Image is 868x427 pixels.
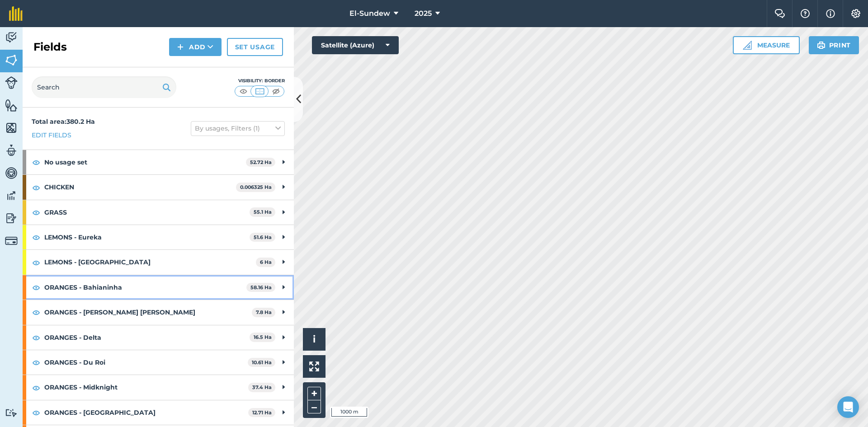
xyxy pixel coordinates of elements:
[44,250,256,274] strong: LEMONS - [GEOGRAPHIC_DATA]
[5,31,18,44] img: svg+xml;base64,PD94bWwgdmVyc2lvbj0iMS4wIiBlbmNvZGluZz0idXRmLTgiPz4KPCEtLSBHZW5lcmF0b3I6IEFkb2JlIE...
[238,87,249,96] img: svg+xml;base64,PHN2ZyB4bWxucz0iaHR0cDovL3d3dy53My5vcmcvMjAwMC9zdmciIHdpZHRoPSI1MCIgaGVpZ2h0PSI0MC...
[33,40,67,54] h2: Fields
[44,225,250,249] strong: LEMONS - Eureka
[9,6,23,21] img: fieldmargin Logo
[250,284,272,291] strong: 58.16 Ha
[837,396,859,418] div: Open Intercom Messenger
[23,225,294,249] div: LEMONS - Eureka51.6 Ha
[44,325,250,350] strong: ORANGES - Delta
[169,38,222,56] button: Add
[23,275,294,300] div: ORANGES - Bahianinha58.16 Ha
[44,175,236,199] strong: CHICKEN
[32,307,40,318] img: svg+xml;base64,PHN2ZyB4bWxucz0iaHR0cDovL3d3dy53My5vcmcvMjAwMC9zdmciIHdpZHRoPSIxOCIgaGVpZ2h0PSIyNC...
[307,387,321,400] button: +
[23,175,294,199] div: CHICKEN0.006325 Ha
[191,121,285,136] button: By usages, Filters (1)
[5,166,18,180] img: svg+xml;base64,PD94bWwgdmVyc2lvbj0iMS4wIiBlbmNvZGluZz0idXRmLTgiPz4KPCEtLSBHZW5lcmF0b3I6IEFkb2JlIE...
[162,82,171,93] img: svg+xml;base64,PHN2ZyB4bWxucz0iaHR0cDovL3d3dy53My5vcmcvMjAwMC9zdmciIHdpZHRoPSIxOSIgaGVpZ2h0PSIyNC...
[44,300,252,324] strong: ORANGES - [PERSON_NAME] [PERSON_NAME]
[32,357,40,368] img: svg+xml;base64,PHN2ZyB4bWxucz0iaHR0cDovL3d3dy53My5vcmcvMjAwMC9zdmciIHdpZHRoPSIxOCIgaGVpZ2h0PSIyNC...
[254,234,272,240] strong: 51.6 Ha
[23,325,294,350] div: ORANGES - Delta16.5 Ha
[743,41,752,50] img: Ruler icon
[5,53,18,67] img: svg+xml;base64,PHN2ZyB4bWxucz0iaHR0cDovL3d3dy53My5vcmcvMjAwMC9zdmciIHdpZHRoPSI1NiIgaGVpZ2h0PSI2MC...
[23,200,294,225] div: GRASS55.1 Ha
[234,77,285,84] div: Visibility: Border
[809,36,859,54] button: Print
[240,184,272,190] strong: 0.006325 Ha
[23,400,294,425] div: ORANGES - [GEOGRAPHIC_DATA]12.71 Ha
[252,409,272,416] strong: 12.71 Ha
[177,42,184,52] img: svg+xml;base64,PHN2ZyB4bWxucz0iaHR0cDovL3d3dy53My5vcmcvMjAwMC9zdmciIHdpZHRoPSIxNCIgaGVpZ2h0PSIyNC...
[826,8,835,19] img: svg+xml;base64,PHN2ZyB4bWxucz0iaHR0cDovL3d3dy53My5vcmcvMjAwMC9zdmciIHdpZHRoPSIxNyIgaGVpZ2h0PSIxNy...
[252,359,272,366] strong: 10.61 Ha
[303,328,325,351] button: i
[23,150,294,174] div: No usage set52.72 Ha
[5,235,18,247] img: svg+xml;base64,PD94bWwgdmVyc2lvbj0iMS4wIiBlbmNvZGluZz0idXRmLTgiPz4KPCEtLSBHZW5lcmF0b3I6IEFkb2JlIE...
[44,200,250,225] strong: GRASS
[309,361,319,371] img: Four arrows, one pointing top left, one top right, one bottom right and the last bottom left
[32,332,40,343] img: svg+xml;base64,PHN2ZyB4bWxucz0iaHR0cDovL3d3dy53My5vcmcvMjAwMC9zdmciIHdpZHRoPSIxOCIgaGVpZ2h0PSIyNC...
[32,117,95,126] strong: Total area : 380.2 Ha
[32,257,40,268] img: svg+xml;base64,PHN2ZyB4bWxucz0iaHR0cDovL3d3dy53My5vcmcvMjAwMC9zdmciIHdpZHRoPSIxOCIgaGVpZ2h0PSIyNC...
[733,36,800,54] button: Measure
[44,375,248,399] strong: ORANGES - Midknight
[32,157,40,168] img: svg+xml;base64,PHN2ZyB4bWxucz0iaHR0cDovL3d3dy53My5vcmcvMjAwMC9zdmciIHdpZHRoPSIxOCIgaGVpZ2h0PSIyNC...
[313,333,316,345] span: i
[5,121,18,135] img: svg+xml;base64,PHN2ZyB4bWxucz0iaHR0cDovL3d3dy53My5vcmcvMjAwMC9zdmciIHdpZHRoPSI1NiIgaGVpZ2h0PSI2MC...
[32,130,71,140] a: Edit fields
[44,400,248,425] strong: ORANGES - [GEOGRAPHIC_DATA]
[774,9,785,18] img: Two speech bubbles overlapping with the left bubble in the forefront
[23,375,294,399] div: ORANGES - Midknight37.4 Ha
[850,9,861,18] img: A cog icon
[256,309,272,315] strong: 7.8 Ha
[254,87,265,96] img: svg+xml;base64,PHN2ZyB4bWxucz0iaHR0cDovL3d3dy53My5vcmcvMjAwMC9zdmciIHdpZHRoPSI1MCIgaGVpZ2h0PSI0MC...
[312,36,399,54] button: Satellite (Azure)
[23,250,294,274] div: LEMONS - [GEOGRAPHIC_DATA]6 Ha
[32,182,40,193] img: svg+xml;base64,PHN2ZyB4bWxucz0iaHR0cDovL3d3dy53My5vcmcvMjAwMC9zdmciIHdpZHRoPSIxOCIgaGVpZ2h0PSIyNC...
[250,159,272,165] strong: 52.72 Ha
[44,350,248,375] strong: ORANGES - Du Roi
[254,209,272,215] strong: 55.1 Ha
[32,232,40,243] img: svg+xml;base64,PHN2ZyB4bWxucz0iaHR0cDovL3d3dy53My5vcmcvMjAwMC9zdmciIHdpZHRoPSIxOCIgaGVpZ2h0PSIyNC...
[32,407,40,418] img: svg+xml;base64,PHN2ZyB4bWxucz0iaHR0cDovL3d3dy53My5vcmcvMjAwMC9zdmciIHdpZHRoPSIxOCIgaGVpZ2h0PSIyNC...
[5,408,18,417] img: svg+xml;base64,PD94bWwgdmVyc2lvbj0iMS4wIiBlbmNvZGluZz0idXRmLTgiPz4KPCEtLSBHZW5lcmF0b3I6IEFkb2JlIE...
[5,189,18,202] img: svg+xml;base64,PD94bWwgdmVyc2lvbj0iMS4wIiBlbmNvZGluZz0idXRmLTgiPz4KPCEtLSBHZW5lcmF0b3I6IEFkb2JlIE...
[32,207,40,218] img: svg+xml;base64,PHN2ZyB4bWxucz0iaHR0cDovL3d3dy53My5vcmcvMjAwMC9zdmciIHdpZHRoPSIxOCIgaGVpZ2h0PSIyNC...
[5,211,18,225] img: svg+xml;base64,PD94bWwgdmVyc2lvbj0iMS4wIiBlbmNvZGluZz0idXRmLTgiPz4KPCEtLSBHZW5lcmF0b3I6IEFkb2JlIE...
[44,150,246,174] strong: No usage set
[5,144,18,157] img: svg+xml;base64,PD94bWwgdmVyc2lvbj0iMS4wIiBlbmNvZGluZz0idXRmLTgiPz4KPCEtLSBHZW5lcmF0b3I6IEFkb2JlIE...
[23,300,294,324] div: ORANGES - [PERSON_NAME] [PERSON_NAME]7.8 Ha
[32,76,176,98] input: Search
[270,87,282,96] img: svg+xml;base64,PHN2ZyB4bWxucz0iaHR0cDovL3d3dy53My5vcmcvMjAwMC9zdmciIHdpZHRoPSI1MCIgaGVpZ2h0PSI0MC...
[817,40,826,51] img: svg+xml;base64,PHN2ZyB4bWxucz0iaHR0cDovL3d3dy53My5vcmcvMjAwMC9zdmciIHdpZHRoPSIxOSIgaGVpZ2h0PSIyNC...
[260,259,272,265] strong: 6 Ha
[252,384,272,390] strong: 37.4 Ha
[415,8,432,19] span: 2025
[32,282,40,293] img: svg+xml;base64,PHN2ZyB4bWxucz0iaHR0cDovL3d3dy53My5vcmcvMjAwMC9zdmciIHdpZHRoPSIxOCIgaGVpZ2h0PSIyNC...
[254,334,272,340] strong: 16.5 Ha
[32,382,40,393] img: svg+xml;base64,PHN2ZyB4bWxucz0iaHR0cDovL3d3dy53My5vcmcvMjAwMC9zdmciIHdpZHRoPSIxOCIgaGVpZ2h0PSIyNC...
[349,8,390,19] span: El-Sundew
[800,9,811,18] img: A question mark icon
[5,76,18,89] img: svg+xml;base64,PD94bWwgdmVyc2lvbj0iMS4wIiBlbmNvZGluZz0idXRmLTgiPz4KPCEtLSBHZW5lcmF0b3I6IEFkb2JlIE...
[44,275,246,300] strong: ORANGES - Bahianinha
[5,99,18,112] img: svg+xml;base64,PHN2ZyB4bWxucz0iaHR0cDovL3d3dy53My5vcmcvMjAwMC9zdmciIHdpZHRoPSI1NiIgaGVpZ2h0PSI2MC...
[307,400,321,413] button: –
[23,350,294,375] div: ORANGES - Du Roi10.61 Ha
[227,38,283,56] a: Set usage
